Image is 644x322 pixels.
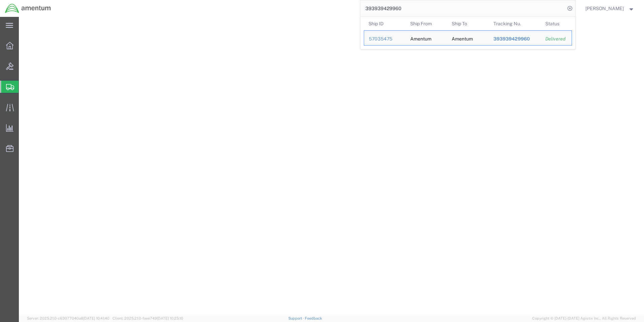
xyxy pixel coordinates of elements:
[493,35,536,43] div: 393939429960
[545,35,567,43] div: Delivered
[452,31,473,45] div: Amentum
[585,4,635,12] button: [PERSON_NAME]
[369,35,401,43] div: 57035475
[288,316,305,320] a: Support
[19,17,644,315] iframe: FS Legacy Container
[157,316,183,320] span: [DATE] 10:25:10
[305,316,322,320] a: Feedback
[585,5,624,12] span: Regina Escobar
[532,316,636,321] span: Copyright © [DATE]-[DATE] Agistix Inc., All Rights Reserved
[410,31,431,45] div: Amentum
[541,17,572,30] th: Status
[488,17,541,30] th: Tracking Nu.
[364,17,575,49] table: Search Results
[83,316,109,320] span: [DATE] 10:41:40
[447,17,489,30] th: Ship To
[405,17,447,30] th: Ship From
[5,3,51,14] img: logo
[112,316,183,320] span: Client: 2025.21.0-faee749
[360,0,565,17] input: Search for shipment number, reference number
[364,17,406,30] th: Ship ID
[27,316,109,320] span: Server: 2025.21.0-c63077040a8
[493,36,529,42] span: 393939429960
